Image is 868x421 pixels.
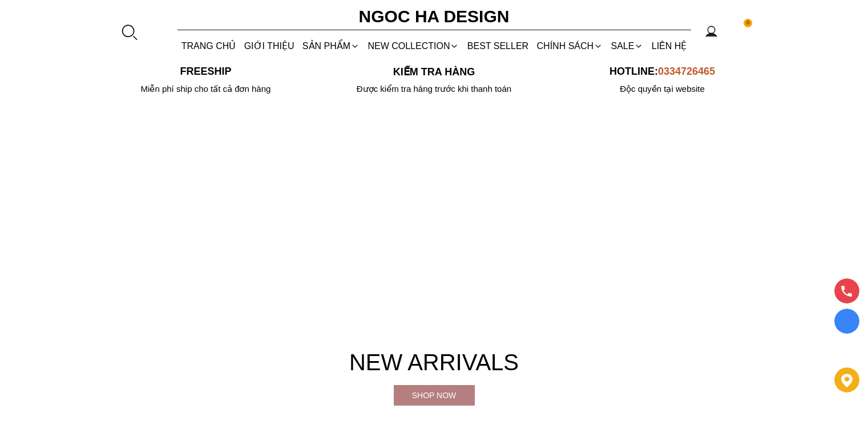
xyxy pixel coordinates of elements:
[532,31,607,61] div: Chính sách
[240,31,298,61] a: GIỚI THIỆU
[834,309,859,334] a: Display image
[393,66,475,78] font: Kiểm tra hàng
[364,31,463,61] a: NEW COLLECTION
[349,3,520,30] a: Ngoc Ha Design
[648,31,691,61] a: LIÊN HỆ
[394,389,475,402] div: Shop now
[92,344,777,380] h4: New Arrivals
[394,385,475,406] a: Shop now
[92,66,320,78] p: Freeship
[658,66,715,77] span: 0334726465
[834,339,859,361] a: messenger
[463,31,533,61] a: BEST SELLER
[298,31,364,61] div: SẢN PHẨM
[548,84,777,94] h6: Độc quyền tại website
[548,66,777,78] p: Hotline:
[177,31,240,61] a: TRANG CHỦ
[744,19,753,28] span: 0
[320,84,548,94] p: Được kiểm tra hàng trước khi thanh toán
[92,84,320,94] div: Miễn phí ship cho tất cả đơn hàng
[607,31,647,61] a: SALE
